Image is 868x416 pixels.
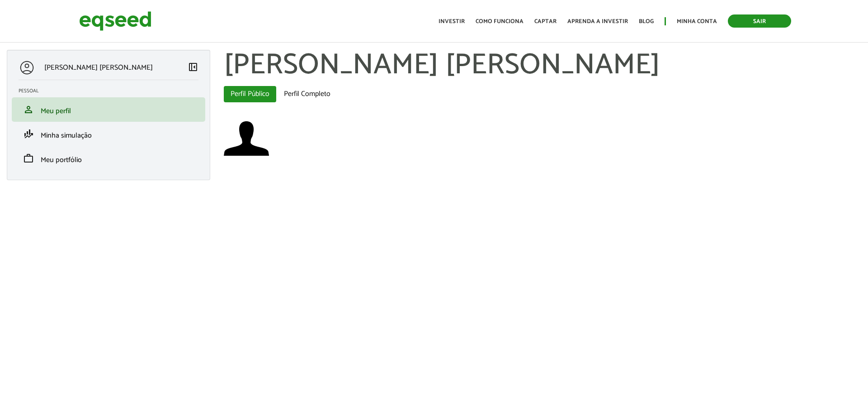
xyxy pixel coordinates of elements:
a: Captar [534,19,557,24]
a: Sair [728,14,791,28]
a: Colapsar menu [188,62,198,74]
li: Meu perfil [12,97,205,122]
a: Perfil Completo [277,86,337,102]
a: finance_modeMinha simulação [19,129,198,139]
img: Foto de CLAUDIO PLACIDO CAMPOZANO [224,116,269,161]
img: EqSeed [79,9,151,33]
span: person [23,104,34,115]
h2: Pessoal [19,88,205,94]
li: Minha simulação [12,122,205,146]
h1: [PERSON_NAME] [PERSON_NAME] [224,50,861,81]
a: Ver perfil do usuário. [224,116,269,161]
span: Minha simulação [41,129,92,142]
span: Meu perfil [41,105,71,117]
a: Blog [639,19,654,24]
li: Meu portfólio [12,146,205,171]
a: Perfil Público [224,86,276,102]
span: work [23,153,34,164]
span: Meu portfólio [41,154,82,166]
p: [PERSON_NAME] [PERSON_NAME] [44,63,153,72]
span: left_panel_close [188,62,198,72]
a: Aprenda a investir [567,19,628,24]
a: Minha conta [677,19,717,24]
a: personMeu perfil [19,104,198,115]
a: Como funciona [476,19,524,24]
span: finance_mode [23,129,34,139]
a: Investir [439,19,465,24]
a: workMeu portfólio [19,153,198,164]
